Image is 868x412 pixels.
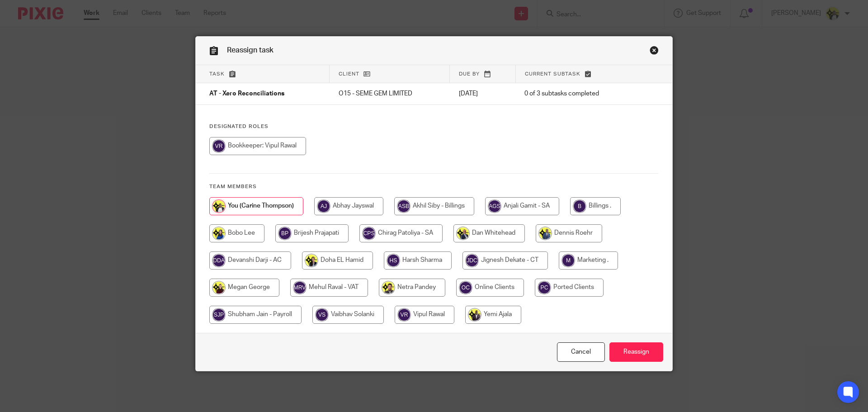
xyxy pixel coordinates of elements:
h4: Designated Roles [209,123,659,130]
td: 0 of 3 subtasks completed [515,83,637,105]
input: Reassign [609,342,663,362]
h4: Team members [209,183,659,190]
p: [DATE] [459,89,506,98]
a: Close this dialog window [557,342,605,362]
span: AT - Xero Reconciliations [209,91,284,97]
span: Client [339,71,359,76]
span: Due by [459,71,480,76]
p: O15 - SEME GEM LIMITED [339,89,441,98]
span: Reassign task [227,47,274,54]
span: Current subtask [525,71,580,76]
a: Close this dialog window [650,46,659,58]
span: Task [209,71,225,76]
